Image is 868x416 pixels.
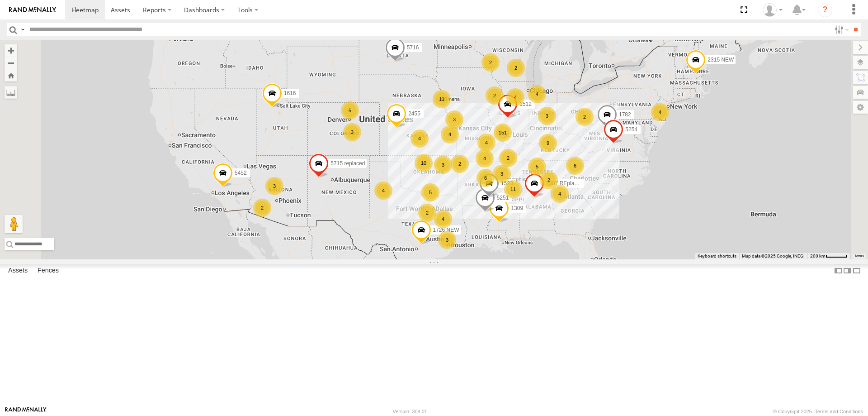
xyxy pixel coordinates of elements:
[519,101,532,107] span: 1512
[852,264,861,277] label: Hide Summary Table
[410,129,429,148] div: 4
[538,107,556,125] div: 3
[451,155,469,173] div: 2
[486,86,504,105] div: 2
[477,134,495,152] div: 4
[5,407,47,416] a: Visit our Website
[341,101,359,120] div: 5
[445,110,463,129] div: 3
[773,409,863,414] div: © Copyright 2025 -
[4,264,32,277] label: Assets
[433,227,459,233] span: 1726 NEW
[815,409,863,414] a: Terms and Conditions
[576,108,594,126] div: 2
[393,409,427,414] div: Version: 308.01
[5,57,17,69] button: Zoom out
[481,53,500,72] div: 2
[330,160,365,167] span: 5715 replaced
[5,86,17,99] label: Measure
[625,126,637,133] span: 5254
[343,123,361,141] div: 3
[5,215,23,233] button: Drag Pegman onto the map to open Street View
[441,125,459,143] div: 4
[421,183,439,201] div: 5
[493,165,511,183] div: 3
[566,157,584,175] div: 6
[528,158,546,176] div: 5
[854,254,864,258] a: Terms (opens in new tab)
[235,170,247,176] span: 5452
[507,59,525,77] div: 2
[433,90,451,108] div: 11
[434,210,452,228] div: 4
[19,23,26,36] label: Search Query
[831,23,850,36] label: Search Filter Options
[504,180,522,198] div: 11
[551,185,569,203] div: 4
[265,177,283,195] div: 3
[438,231,456,249] div: 3
[434,156,452,174] div: 3
[651,103,669,121] div: 4
[253,199,271,217] div: 2
[546,180,583,186] span: 2307 REplaced
[284,90,296,96] span: 1616
[807,253,850,259] button: Map Scale: 200 km per 44 pixels
[494,124,512,142] div: 151
[818,3,832,17] i: ?
[5,69,17,81] button: Zoom Home
[708,57,734,63] span: 2315 NEW
[511,205,523,211] span: 1309
[539,134,557,152] div: 9
[9,7,56,13] img: rand-logo.svg
[506,88,524,106] div: 4
[499,149,517,167] div: 2
[834,264,843,277] label: Dock Summary Table to the Left
[619,111,631,118] span: 1782
[33,264,63,277] label: Fences
[501,180,513,186] span: 1523
[843,264,852,277] label: Dock Summary Table to the Right
[418,204,436,222] div: 2
[476,149,494,167] div: 4
[5,44,17,57] button: Zoom in
[742,253,805,258] span: Map data ©2025 Google, INEGI
[759,3,786,17] div: Fred Welch
[698,253,736,259] button: Keyboard shortcuts
[476,169,495,187] div: 6
[528,85,546,103] div: 4
[810,253,826,258] span: 200 km
[497,195,509,201] span: 5251
[853,101,868,114] label: Map Settings
[540,171,558,189] div: 2
[408,110,420,117] span: 2455
[374,182,392,200] div: 4
[415,154,433,172] div: 10
[407,44,419,51] span: 5716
